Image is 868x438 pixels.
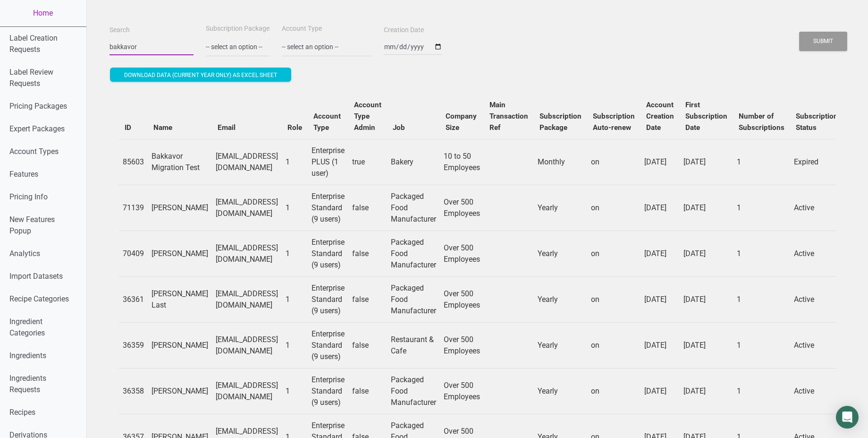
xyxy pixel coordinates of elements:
[308,368,348,414] td: Enterprise Standard (9 users)
[446,112,477,132] b: Company Size
[790,231,843,276] td: Active
[308,276,348,322] td: Enterprise Standard (9 users)
[387,231,440,276] td: Packaged Food Manufacturer
[534,322,587,368] td: Yearly
[640,231,680,276] td: [DATE]
[125,123,131,132] b: ID
[593,112,635,132] b: Subscription Auto-renew
[282,276,308,322] td: 1
[680,368,733,414] td: [DATE]
[212,368,282,414] td: [EMAIL_ADDRESS][DOMAIN_NAME]
[534,231,587,276] td: Yearly
[348,231,387,276] td: false
[587,185,640,231] td: on
[387,185,440,231] td: Packaged Food Manufacturer
[308,231,348,276] td: Enterprise Standard (9 users)
[733,185,790,231] td: 1
[440,231,484,276] td: Over 500 Employees
[308,322,348,368] td: Enterprise Standard (9 users)
[308,185,348,231] td: Enterprise Standard (9 users)
[119,185,148,231] td: 71139
[440,276,484,322] td: Over 500 Employees
[282,322,308,368] td: 1
[790,276,843,322] td: Active
[790,322,843,368] td: Active
[212,276,282,322] td: [EMAIL_ADDRESS][DOMAIN_NAME]
[348,322,387,368] td: false
[313,112,341,132] b: Account Type
[836,406,859,429] div: Open Intercom Messenger
[534,276,587,322] td: Yearly
[587,322,640,368] td: on
[212,185,282,231] td: [EMAIL_ADDRESS][DOMAIN_NAME]
[680,322,733,368] td: [DATE]
[387,368,440,414] td: Packaged Food Manufacturer
[733,276,790,322] td: 1
[110,26,130,35] label: Search
[680,185,733,231] td: [DATE]
[796,112,838,132] b: Subscription Status
[534,139,587,185] td: Monthly
[440,185,484,231] td: Over 500 Employees
[790,139,843,185] td: Expired
[384,26,424,35] label: Creation Date
[587,368,640,414] td: on
[393,123,405,132] b: Job
[119,368,148,414] td: 36358
[587,139,640,185] td: on
[124,72,277,78] span: Download data (current year only) as excel sheet
[680,231,733,276] td: [DATE]
[287,123,302,132] b: Role
[387,139,440,185] td: Bakery
[733,322,790,368] td: 1
[685,101,727,132] b: First Subscription Date
[387,276,440,322] td: Packaged Food Manufacturer
[733,231,790,276] td: 1
[799,32,847,51] button: Submit
[212,322,282,368] td: [EMAIL_ADDRESS][DOMAIN_NAME]
[119,322,148,368] td: 36359
[354,101,381,132] b: Account Type Admin
[640,185,680,231] td: [DATE]
[440,322,484,368] td: Over 500 Employees
[282,24,322,34] label: Account Type
[387,322,440,368] td: Restaurant & Cafe
[148,139,212,185] td: Bakkavor Migration Test
[790,368,843,414] td: Active
[640,139,680,185] td: [DATE]
[733,368,790,414] td: 1
[534,185,587,231] td: Yearly
[680,276,733,322] td: [DATE]
[148,185,212,231] td: [PERSON_NAME]
[119,231,148,276] td: 70409
[119,139,148,185] td: 85603
[153,123,172,132] b: Name
[348,185,387,231] td: false
[739,112,784,132] b: Number of Subscriptions
[348,276,387,322] td: false
[148,322,212,368] td: [PERSON_NAME]
[640,276,680,322] td: [DATE]
[148,368,212,414] td: [PERSON_NAME]
[206,24,270,34] label: Subscription Package
[119,276,148,322] td: 36361
[348,139,387,185] td: true
[440,368,484,414] td: Over 500 Employees
[680,139,733,185] td: [DATE]
[212,139,282,185] td: [EMAIL_ADDRESS][DOMAIN_NAME]
[110,68,291,82] button: Download data (current year only) as excel sheet
[282,231,308,276] td: 1
[212,231,282,276] td: [EMAIL_ADDRESS][DOMAIN_NAME]
[640,368,680,414] td: [DATE]
[440,139,484,185] td: 10 to 50 Employees
[640,322,680,368] td: [DATE]
[587,276,640,322] td: on
[308,139,348,185] td: Enterprise PLUS (1 user)
[587,231,640,276] td: on
[282,368,308,414] td: 1
[282,185,308,231] td: 1
[646,101,674,132] b: Account Creation Date
[148,231,212,276] td: [PERSON_NAME]
[790,185,843,231] td: Active
[489,101,528,132] b: Main Transaction Ref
